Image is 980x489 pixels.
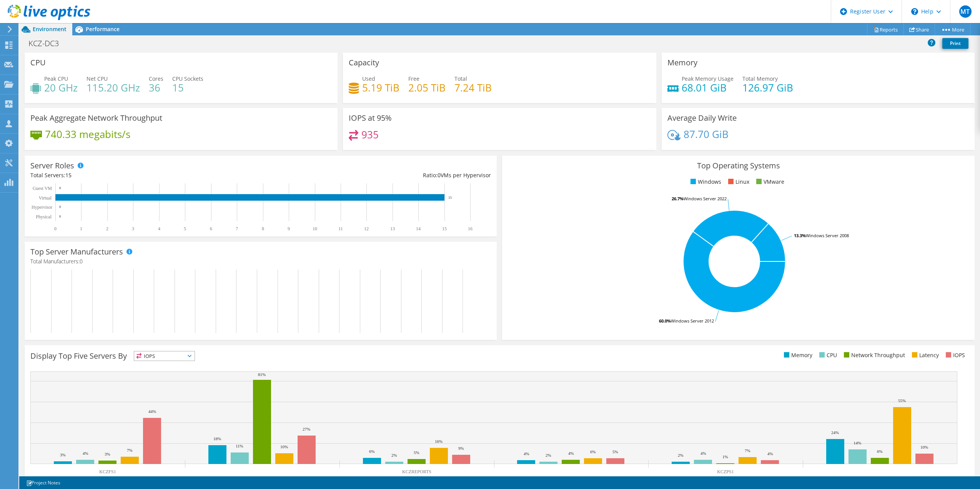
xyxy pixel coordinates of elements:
[149,83,163,92] h4: 36
[105,452,110,456] text: 3%
[65,171,72,179] span: 15
[362,83,399,92] h4: 5.19 TiB
[903,23,935,35] a: Share
[87,75,108,82] span: Net CPU
[59,215,61,218] text: 0
[44,75,68,82] span: Peak CPU
[258,372,266,377] text: 81%
[30,257,491,266] h4: Total Manufacturers:
[30,58,46,67] h3: CPU
[362,75,375,82] span: Used
[390,226,395,231] text: 13
[21,478,66,487] a: Project Notes
[54,226,57,231] text: 0
[806,233,849,238] tspan: Windows Server 2008
[568,451,574,456] text: 4%
[86,25,120,33] span: Performance
[911,8,918,15] svg: \n
[213,436,221,441] text: 18%
[80,226,82,231] text: 1
[854,441,861,445] text: 14%
[210,226,212,231] text: 6
[59,186,61,190] text: 0
[408,75,419,82] span: Free
[682,83,734,92] h4: 68.01 GiB
[454,83,492,92] h4: 7.24 TiB
[877,449,883,454] text: 6%
[99,469,116,474] text: KCZFS1
[442,226,447,231] text: 15
[438,171,441,179] span: 0
[236,444,243,448] text: 11%
[59,205,61,209] text: 0
[349,58,379,67] h3: Capacity
[338,226,343,231] text: 11
[172,75,203,82] span: CPU Sockets
[45,130,130,138] h4: 740.33 megabits/s
[468,226,473,231] text: 16
[361,130,379,139] h4: 935
[867,23,904,35] a: Reports
[935,23,970,35] a: More
[25,39,71,48] h1: KCZ-DC3
[30,114,162,122] h3: Peak Aggregate Network Throughput
[959,5,972,18] span: MT
[722,454,728,459] text: 1%
[672,196,684,201] tspan: 26.7%
[458,446,464,451] text: 9%
[402,469,431,474] text: KCZREPORTS
[726,178,749,186] li: Linux
[313,226,317,231] text: 10
[32,205,52,210] text: Hypervisor
[782,351,812,359] li: Memory
[280,444,288,449] text: 10%
[364,226,369,231] text: 12
[454,75,467,82] span: Total
[369,449,375,454] text: 6%
[590,449,596,454] text: 6%
[546,453,551,457] text: 2%
[682,75,734,82] span: Peak Memory Usage
[700,451,706,456] text: 4%
[659,318,671,324] tspan: 60.0%
[303,427,310,431] text: 27%
[261,171,491,180] div: Ratio: VMs per Hypervisor
[39,195,52,201] text: Virtual
[524,451,529,456] text: 4%
[678,453,684,457] text: 2%
[33,25,67,33] span: Environment
[435,439,443,444] text: 16%
[30,248,123,256] h3: Top Server Manufacturers
[149,75,163,82] span: Cores
[831,430,839,435] text: 24%
[684,130,729,138] h4: 87.70 GiB
[158,226,160,231] text: 4
[717,469,734,474] text: KCZPS1
[236,226,238,231] text: 7
[942,38,968,49] a: Print
[184,226,186,231] text: 5
[391,453,397,457] text: 2%
[667,114,737,122] h3: Average Daily Write
[408,83,446,92] h4: 2.05 TiB
[288,226,290,231] text: 9
[132,226,134,231] text: 3
[262,226,264,231] text: 8
[508,161,968,170] h3: Top Operating Systems
[44,83,78,92] h4: 20 GHz
[842,351,905,359] li: Network Throughput
[742,83,793,92] h4: 126.97 GiB
[148,409,156,414] text: 44%
[794,233,806,238] tspan: 13.3%
[754,178,784,186] li: VMware
[87,83,140,92] h4: 115.20 GHz
[898,398,906,403] text: 55%
[416,226,421,231] text: 14
[172,83,203,92] h4: 15
[33,186,52,191] text: Guest VM
[414,450,419,455] text: 5%
[60,452,66,457] text: 3%
[612,449,618,454] text: 5%
[36,214,52,220] text: Physical
[106,226,108,231] text: 2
